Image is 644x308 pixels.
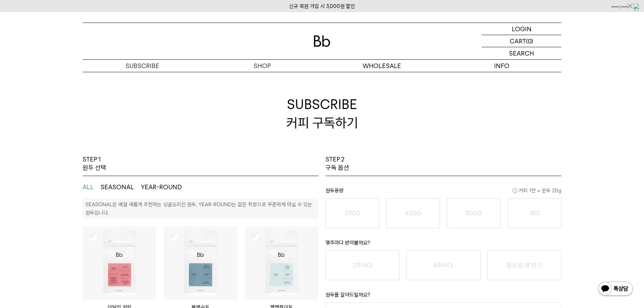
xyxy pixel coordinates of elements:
button: 필요할 때 받기 [488,250,561,280]
a: LOGIN [482,23,561,35]
button: 4주마다 [406,250,480,280]
a: SHOP [202,60,322,72]
p: SEARCH [509,47,534,59]
p: STEP 2 구독 옵션 [325,155,349,172]
img: 상품이미지 [83,226,156,300]
p: STEP 1 원두 선택 [83,155,106,172]
p: SEASONAL은 매월 새롭게 추천하는 싱글오리진 원두, YEAR-ROUND는 같은 취향으로 꾸준하게 마실 수 있는 원두입니다. [85,201,312,216]
p: (0) [526,35,533,47]
button: YEAR-ROUND [141,183,182,191]
button: 400G [386,198,440,228]
p: WHOLESALE [322,60,442,72]
button: 200G [325,198,379,228]
img: 상품이미지 [245,226,318,300]
p: LOGIN [512,23,532,35]
button: 600G [447,198,501,228]
p: CART [510,35,526,47]
p: INFO [442,60,561,72]
span: 커피 1잔 = 윈두 20g [512,186,561,195]
h2: SUBSCRIBE 커피 구독하기 [83,72,561,155]
button: SEASONAL [101,183,134,191]
button: 1KG [508,198,561,228]
button: ALL [83,183,94,191]
o: 1KG [529,209,540,217]
a: SUBSCRIBE [83,60,202,72]
o: 600G [466,209,482,217]
img: 로고 [314,35,330,47]
o: 200G [345,209,361,217]
a: CART (0) [482,35,561,47]
img: 상품이미지 [164,226,237,300]
p: 원두용량 [325,186,561,198]
button: 2주마다 [325,250,399,280]
p: 원두를 갈아드릴까요? [325,291,561,302]
o: 400G [405,209,421,217]
img: 카카오톡 채널 1:1 채팅 버튼 [598,281,634,298]
p: 몇주마다 받아볼까요? [325,239,561,250]
a: 신규 회원 가입 시 3,000원 할인 [289,3,355,9]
